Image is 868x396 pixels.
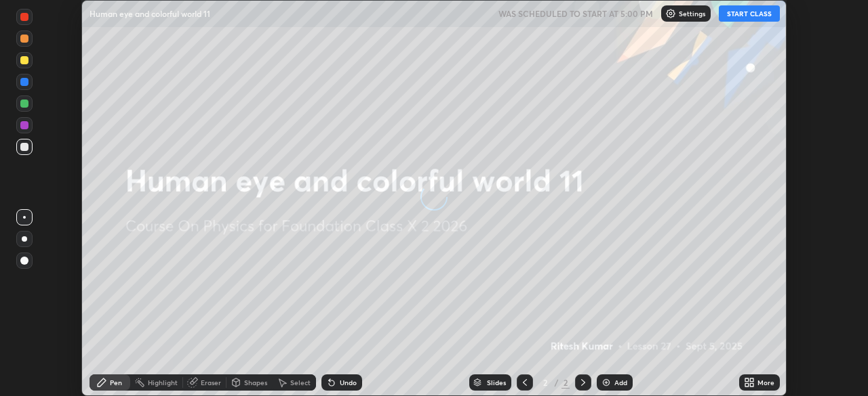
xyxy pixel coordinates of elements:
img: add-slide-button [601,377,612,388]
button: START CLASS [719,5,780,22]
img: class-settings-icons [665,8,676,19]
div: Undo [340,379,357,386]
div: Highlight [148,379,178,386]
h5: WAS SCHEDULED TO START AT 5:00 PM [498,7,653,20]
div: More [757,379,774,386]
p: Human eye and colorful world 11 [90,8,210,19]
div: Add [614,379,627,386]
div: 2 [561,376,570,389]
div: / [555,378,559,387]
div: Pen [110,379,122,386]
div: Slides [487,379,506,386]
p: Settings [679,10,705,17]
div: Shapes [244,379,267,386]
div: Select [290,379,311,386]
div: Eraser [201,379,221,386]
div: 2 [538,378,552,387]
